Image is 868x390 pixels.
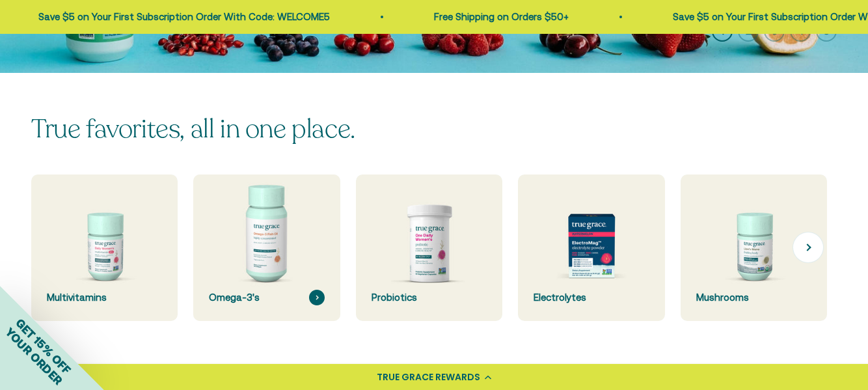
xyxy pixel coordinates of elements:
[790,21,811,42] button: 4
[816,21,837,42] button: 5
[518,174,664,321] a: Electrolytes
[433,11,568,22] a: Free Shipping on Orders $50+
[31,111,355,146] split-lines: True favorites, all in one place.
[31,174,178,321] a: Multivitamins
[696,290,811,305] div: Mushrooms
[47,290,162,305] div: Multivitamins
[13,316,74,376] span: GET 15% OFF
[193,174,340,321] a: Omega-3's
[738,21,759,42] button: 2
[534,290,649,305] div: Electrolytes
[38,9,329,25] p: Save $5 on Your First Subscription Order With Code: WELCOME5
[3,325,65,387] span: YOUR ORDER
[356,174,502,321] a: Probiotics
[712,21,733,42] button: 1
[372,290,487,305] div: Probiotics
[377,370,480,384] div: TRUE GRACE REWARDS
[764,21,785,42] button: 3
[209,290,324,305] div: Omega-3's
[681,174,827,321] a: Mushrooms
